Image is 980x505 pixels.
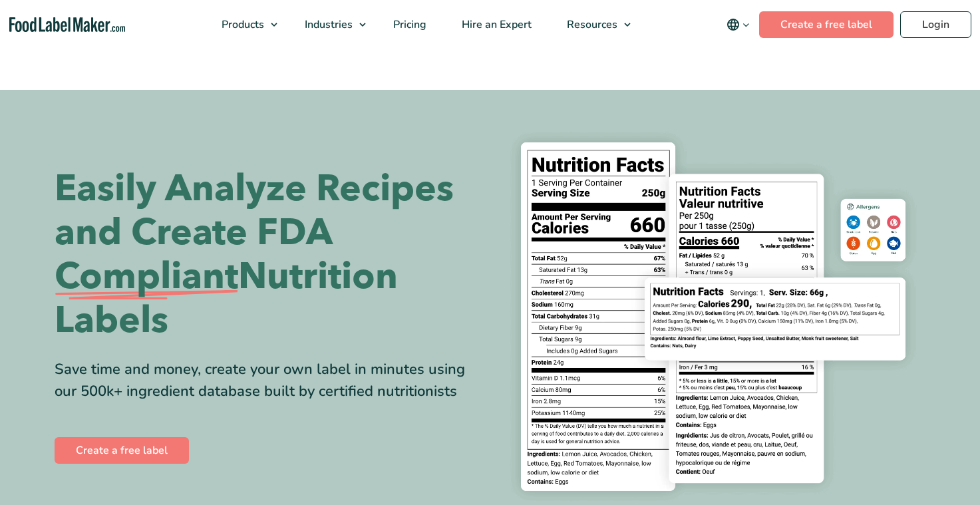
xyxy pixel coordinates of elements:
span: Industries [301,17,354,32]
span: Hire an Expert [458,17,533,32]
a: Create a free label [55,437,189,464]
span: Resources [563,17,619,32]
a: Login [900,11,971,38]
span: Compliant [55,255,238,299]
span: Products [218,17,265,32]
span: Pricing [389,17,428,32]
a: Create a free label [759,11,894,38]
div: Save time and money, create your own label in minutes using our 500k+ ingredient database built b... [55,359,480,403]
h1: Easily Analyze Recipes and Create FDA Nutrition Labels [55,167,480,343]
